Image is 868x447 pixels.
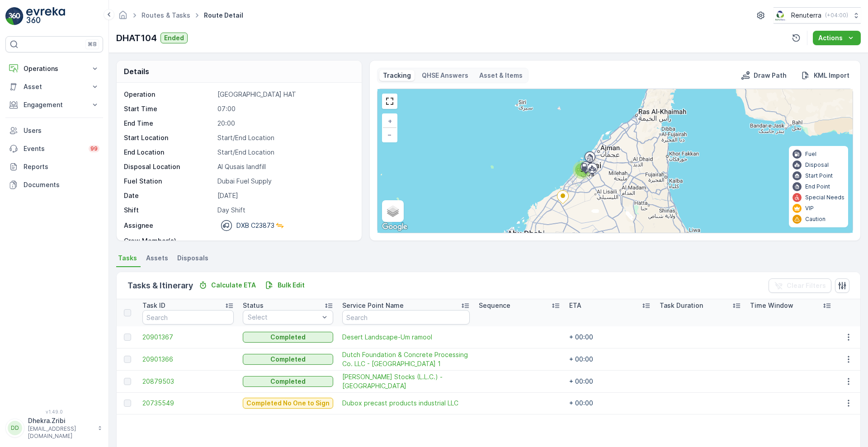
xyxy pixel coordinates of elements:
div: DD [8,421,22,435]
p: 20:00 [217,119,352,128]
td: + 00:00 [565,370,655,392]
p: [EMAIL_ADDRESS][DOMAIN_NAME] [28,425,93,440]
div: Toggle Row Selected [124,356,131,363]
td: + 00:00 [565,392,655,414]
p: [DATE] [217,191,352,200]
p: - [217,236,352,245]
button: Completed [243,376,333,387]
p: Sequence [479,301,510,310]
button: Asset [5,78,103,96]
p: Time Window [750,301,793,310]
input: Search [342,310,470,325]
a: Users [5,122,103,140]
span: + [388,117,392,125]
p: Documents [24,180,99,189]
span: Dutch Foundation & Concrete Processing Co. LLC - [GEOGRAPHIC_DATA] 1 [342,350,470,368]
a: Events99 [5,140,103,158]
p: Operations [24,64,85,73]
p: Status [243,301,264,310]
p: ( +04:00 ) [825,12,848,19]
span: 20879503 [142,377,234,386]
a: Homepage [118,14,128,21]
button: Actions [813,31,861,45]
p: Fuel Station [124,177,214,186]
p: Bulk Edit [278,281,305,290]
button: Completed [243,354,333,365]
p: Completed [270,333,306,342]
p: Asset [24,82,85,91]
div: 3 [573,161,591,179]
p: ⌘B [88,41,97,48]
p: Day Shift [217,206,352,215]
p: Start Time [124,104,214,113]
p: QHSE Answers [422,71,468,80]
p: Crew Member(s) [124,236,214,245]
p: Renuterra [791,11,821,20]
a: 20735549 [142,399,234,408]
a: Open this area in Google Maps (opens a new window) [380,221,410,233]
span: Disposals [177,254,208,263]
p: Clear Filters [787,281,826,290]
p: Dhekra.Zribi [28,416,93,425]
p: DHAT104 [116,31,157,45]
p: DXB C23873 [236,221,274,230]
span: Route Detail [202,11,245,20]
p: Shift [124,206,214,215]
p: Completed [270,355,306,364]
p: Events [24,144,83,153]
p: Completed [270,377,306,386]
a: Routes & Tasks [142,11,190,19]
div: Toggle Row Selected [124,400,131,407]
a: Reports [5,158,103,176]
span: Tasks [118,254,137,263]
p: Actions [818,33,843,42]
p: Caution [805,216,826,223]
a: Dutch Foundation & Concrete Processing Co. LLC - Al Barsha 1 [342,350,470,368]
p: Operation [124,90,214,99]
a: Zoom In [383,114,396,128]
a: 20901367 [142,333,234,342]
img: Google [380,221,410,233]
button: Bulk Edit [261,280,308,291]
a: Desert Landscape-Um ramool [342,333,470,342]
span: [PERSON_NAME] Stocks (L.L.C.) - [GEOGRAPHIC_DATA] [342,372,470,391]
p: ETA [569,301,581,310]
button: Completed No One to Sign [243,398,333,409]
p: Ended [164,33,184,42]
p: Calculate ETA [211,281,256,290]
p: [GEOGRAPHIC_DATA] HAT [217,90,352,99]
td: + 00:00 [565,326,655,348]
p: Task Duration [660,301,703,310]
p: 07:00 [217,104,352,113]
a: View Fullscreen [383,94,396,108]
p: Disposal [805,161,829,169]
img: Screenshot_2024-07-26_at_13.33.01.png [774,10,788,20]
button: Engagement [5,96,103,114]
p: Users [24,126,99,135]
p: Tracking [383,71,411,80]
div: 0 [377,89,853,233]
button: DDDhekra.Zribi[EMAIL_ADDRESS][DOMAIN_NAME] [5,416,103,440]
p: Dubai Fuel Supply [217,177,352,186]
p: Select [248,313,319,322]
button: Renuterra(+04:00) [774,7,861,24]
p: Assignee [124,221,153,230]
a: 20901366 [142,355,234,364]
p: Engagement [24,100,85,109]
input: Search [142,310,234,325]
p: Completed No One to Sign [246,399,330,408]
span: Assets [146,254,168,263]
p: End Point [805,183,830,190]
p: 99 [90,145,98,152]
p: KML Import [814,71,849,80]
p: Start Point [805,172,833,179]
p: Disposal Location [124,162,214,171]
p: Fuel [805,151,816,158]
p: Al Qusais landfill [217,162,352,171]
a: Dubox precast products industrial LLC [342,399,470,408]
div: Toggle Row Selected [124,334,131,341]
p: Draw Path [754,71,787,80]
